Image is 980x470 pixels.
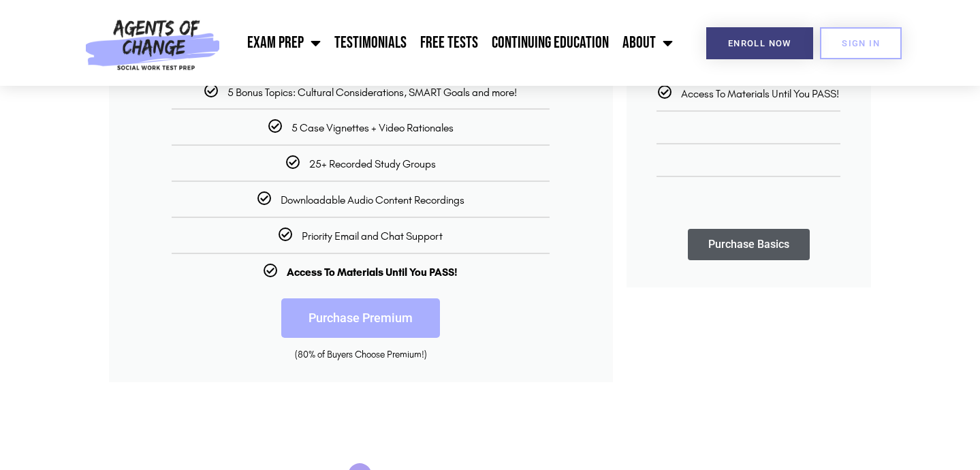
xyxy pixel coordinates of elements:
span: 5 Case Vignettes + Video Rationales [291,121,454,134]
div: (80% of Buyers Choose Premium!) [129,348,592,362]
b: Access To Materials Until You PASS! [287,266,458,279]
a: About [616,26,680,60]
a: Continuing Education [485,26,616,60]
span: SIGN IN [842,39,880,48]
span: 5 Bonus Topics: Cultural Considerations, SMART Goals and more! [227,86,517,99]
span: Downloadable Audio Content Recordings [281,193,464,206]
a: Exam Prep [240,26,328,60]
a: Enroll Now [706,27,813,59]
a: Purchase Premium [281,298,440,338]
span: 25+ Recorded Study Groups [309,157,436,170]
a: Testimonials [328,26,413,60]
a: Free Tests [413,26,485,60]
a: SIGN IN [820,27,902,59]
span: Access To Materials Until You PASS! [681,87,839,100]
nav: Menu [227,26,680,60]
a: Purchase Basics [688,229,810,260]
span: Enroll Now [728,39,791,48]
span: Priority Email and Chat Support [302,230,443,242]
